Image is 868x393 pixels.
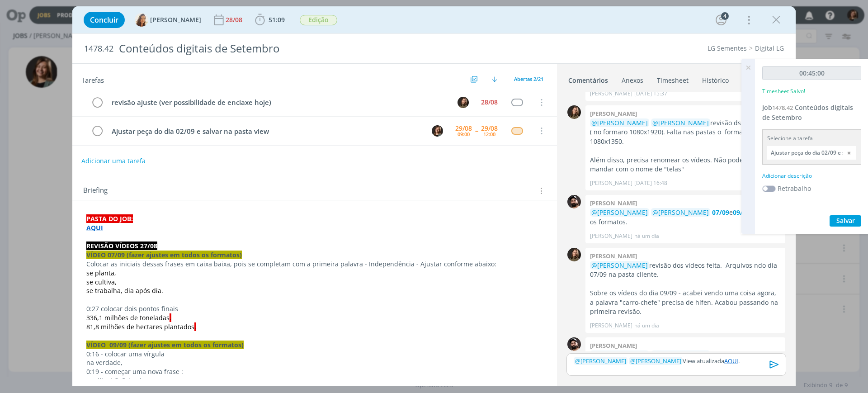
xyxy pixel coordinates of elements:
span: [PERSON_NAME] [150,17,201,23]
button: L [430,124,444,137]
a: Digital LG [755,44,784,52]
span: @[PERSON_NAME] [652,208,709,217]
p: 0:19 - começar uma nova frase : [86,367,543,376]
p: 0:27 colocar dois pontos finais [86,304,543,313]
p: View atualizada . [574,357,779,365]
p: na verdade, [86,358,543,367]
img: arrow-down.svg [492,76,497,82]
b: [PERSON_NAME] [590,199,637,207]
span: @ [575,357,580,365]
span: Edição [300,15,337,25]
span: @[PERSON_NAME] [591,261,648,270]
span: 51:09 [269,15,285,24]
p: 0:16 - colocar uma vírgula [86,350,543,359]
span: @[PERSON_NAME] [591,208,648,217]
div: dialog [72,6,796,386]
strong: VÍDEO 07/09 (fazer ajustes em todos os formatos) [86,251,242,259]
a: Job1478.42Conteúdos digitais de Setembro [762,103,853,122]
span: [DATE] 16:48 [634,179,667,187]
p: [PERSON_NAME] [590,90,632,98]
a: 07/09 [712,208,729,217]
p: [PERSON_NAME] [590,232,632,240]
b: [PERSON_NAME] [590,341,637,350]
span: se trabalha, dia após dia. [86,286,163,295]
span: Salvar [836,216,855,225]
div: Ajustar peça do dia 02/09 e salvar na pasta view [108,126,423,137]
p: revisão ds vídeos feita ( no formaro 1080x1920). Falta nas pastas o formato 1080x1350. [590,118,781,146]
div: Adicionar descrição [762,172,861,180]
button: Adicionar uma tarefa [81,153,146,169]
p: ...milho LG. Primeiro [86,376,543,385]
div: Conteúdos digitais de Setembro [115,38,489,60]
p: [PERSON_NAME] [590,322,632,330]
a: AQUI [724,357,738,365]
span: @[PERSON_NAME] [652,350,709,359]
span: se planta, [86,269,116,277]
div: 09:00 [458,132,470,137]
a: Histórico [702,72,729,85]
span: @[PERSON_NAME] [591,350,648,359]
span: . [170,313,171,322]
span: -- [475,128,478,134]
a: 09/09 [733,208,750,217]
span: 336,1 milhões de toneladas [86,313,170,322]
img: L [432,125,443,137]
p: Além disso, precisa renomear os vídeos. Não podemos mandar com o nome de "telas" [590,156,781,174]
span: . [194,322,196,331]
p: Colocar as iniciais dessas frases em caixa baixa, pois se completam com a primeira palavra - Inde... [86,260,543,269]
p: video 09/09 ajustado em todos os formatos na . [590,350,781,369]
b: [PERSON_NAME] [590,252,637,260]
span: [PERSON_NAME] [630,357,681,365]
strong: PASTA DO JOB: [86,214,133,223]
span: [DATE] 15:37 [634,90,667,98]
span: há um dia [634,232,659,240]
span: 1478.42 [772,104,793,112]
b: [PERSON_NAME] [590,109,637,118]
button: J [456,95,470,109]
img: B [567,337,581,351]
button: Edição [299,14,338,26]
p: Timesheet Salvo! [762,87,805,95]
span: Abertas 2/21 [514,76,543,82]
div: revisão ajuste (ver possibilidade de enciaxe hoje) [108,97,449,108]
div: 29/08 [481,125,498,132]
button: Salvar [830,215,861,227]
a: LG Sementes [708,44,747,52]
span: se cultiva, [86,278,117,286]
span: há um dia [634,322,659,330]
span: Conteúdos digitais de Setembro [762,103,853,122]
p: Sobre os vídeos do dia 09/09 - acabei vendo uma coisa agora, a palavra "carro-chefe" precisa de h... [590,289,781,316]
span: 1478.42 [84,44,113,54]
img: V [135,13,148,27]
span: 81,8 milhões de hectares plantados [86,322,194,331]
span: @ [630,357,636,365]
span: @[PERSON_NAME] [652,118,709,127]
p: revisão dos vídeos feita. Arquivos ndo dia 07/09 na pasta cliente. [590,261,781,279]
strong: REVISÃO VÍDEOS 27/08 [86,241,157,250]
label: Retrabalho [778,184,811,193]
span: Briefing [83,185,108,197]
div: 28/08 [226,17,244,23]
div: 28/08 [481,99,498,105]
div: 12:00 [483,132,495,137]
a: Timesheet [656,72,689,85]
img: J [567,105,581,119]
span: Concluir [90,16,118,24]
span: @[PERSON_NAME] [591,118,648,127]
div: 4 [721,12,729,20]
button: V[PERSON_NAME] [135,13,201,27]
img: B [567,195,581,208]
button: Concluir [84,12,125,28]
div: 29/08 [455,125,472,132]
button: 4 [714,13,728,27]
p: e em todos os formatos. [590,208,781,227]
a: AQUI [86,223,103,232]
img: J [567,248,581,261]
p: [PERSON_NAME] [590,179,632,187]
a: Comentários [568,72,609,85]
div: Selecione a tarefa [767,134,856,142]
button: 51:09 [253,13,287,27]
